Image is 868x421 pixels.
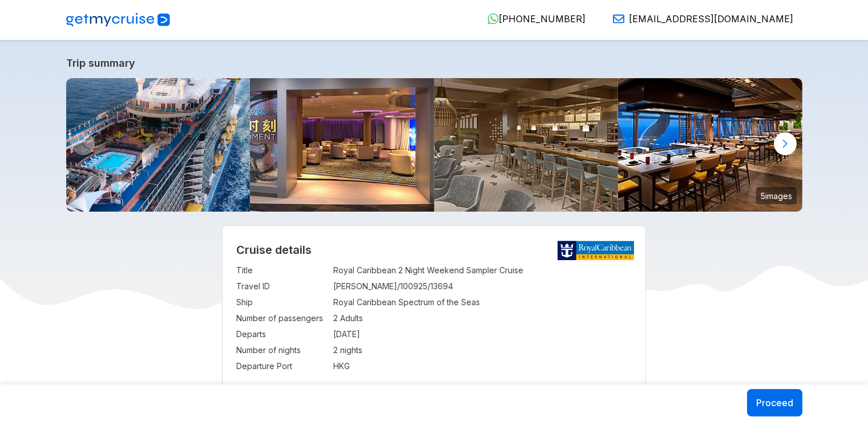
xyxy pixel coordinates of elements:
[328,342,333,358] td: :
[236,243,632,257] h2: Cruise details
[328,326,333,342] td: :
[756,187,797,204] small: 5 images
[333,262,632,278] td: Royal Caribbean 2 Night Weekend Sampler Cruise
[333,342,632,358] td: 2 nights
[613,13,624,25] img: Email
[328,358,333,374] td: :
[328,294,333,310] td: :
[236,358,328,374] td: Departure Port
[236,262,328,278] td: Title
[487,13,499,25] img: WhatsApp
[333,294,632,310] td: Royal Caribbean Spectrum of the Seas
[236,294,328,310] td: Ship
[333,278,632,294] td: [PERSON_NAME]/100925/13694
[66,57,802,69] a: Trip summary
[434,78,619,212] img: spectrum-of-the-seas-coffee-and-tea-shop.jpg
[66,78,251,212] img: spectrum-of-the-seas-aerial-skypad-hero.jpg
[236,326,328,342] td: Departs
[333,310,632,326] td: 2 Adults
[236,342,328,358] td: Number of nights
[499,13,586,25] span: [PHONE_NUMBER]
[236,278,328,294] td: Travel ID
[629,13,793,25] span: [EMAIL_ADDRESS][DOMAIN_NAME]
[328,262,333,278] td: :
[747,389,802,416] button: Proceed
[604,13,793,25] a: [EMAIL_ADDRESS][DOMAIN_NAME]
[618,78,802,212] img: spectrum-of-the-seas-teppanyaki-eating-stations.jpg
[333,326,632,342] td: [DATE]
[328,278,333,294] td: :
[328,310,333,326] td: :
[478,13,586,25] a: [PHONE_NUMBER]
[236,310,328,326] td: Number of passengers
[250,78,434,212] img: spectrum-of-the-seas-star-moment-hero.jpg
[333,358,632,374] td: HKG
